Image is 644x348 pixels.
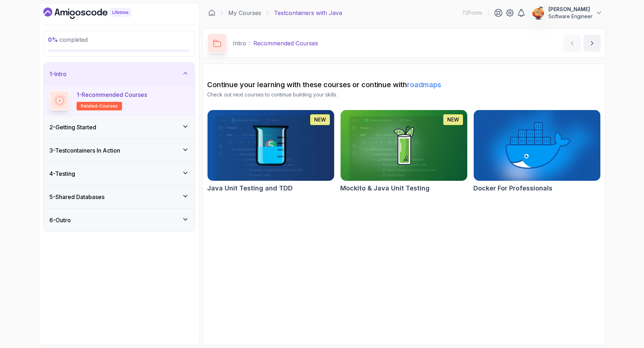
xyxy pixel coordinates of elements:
[208,9,215,16] a: Dashboard
[548,13,592,20] p: Software Engineer
[207,183,293,193] h2: Java Unit Testing and TDD
[462,9,482,16] p: 72 Points
[49,193,104,201] h3: 5 - Shared Databases
[532,6,545,20] img: user profile image
[447,116,459,123] p: NEW
[233,39,246,48] p: Intro
[49,169,75,178] h3: 4 - Testing
[49,216,71,224] h3: 6 - Outro
[208,110,334,181] img: Java Unit Testing and TDD card
[584,35,601,52] button: next content
[228,9,261,17] a: My Courses
[77,90,147,99] p: 1 - Recommended Courses
[207,110,335,193] a: Java Unit Testing and TDD cardNEWJava Unit Testing and TDD
[44,116,195,139] button: 2-Getting Started
[314,116,326,123] p: NEW
[563,35,581,52] button: previous content
[548,6,592,13] p: [PERSON_NAME]
[340,110,468,193] a: Mockito & Java Unit Testing cardNEWMockito & Java Unit Testing
[49,90,189,110] button: 1-Recommended Coursesrelated-courses
[44,63,195,85] button: 1-Intro
[81,103,118,109] span: related-courses
[43,8,147,19] a: Dashboard
[49,123,96,131] h3: 2 - Getting Started
[473,110,601,193] a: Docker For Professionals cardDocker For Professionals
[44,139,195,162] button: 3-Testcontainers In Action
[44,209,195,232] button: 6-Outro
[407,80,441,89] a: roadmaps
[44,162,195,185] button: 4-Testing
[253,39,318,48] p: Recommended Courses
[49,146,120,155] h3: 3 - Testcontainers In Action
[207,91,601,98] p: Check out next courses to continue building your skills.
[341,110,467,181] img: Mockito & Java Unit Testing card
[474,110,600,181] img: Docker For Professionals card
[531,6,602,20] button: user profile image[PERSON_NAME]Software Engineer
[48,36,88,43] span: completed
[207,80,601,90] h2: Continue your learning with these courses or continue with
[44,185,195,208] button: 5-Shared Databases
[340,183,430,193] h2: Mockito & Java Unit Testing
[473,183,552,193] h2: Docker For Professionals
[49,70,67,78] h3: 1 - Intro
[274,9,342,17] p: Testcontainers with Java
[48,36,58,43] span: 0 %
